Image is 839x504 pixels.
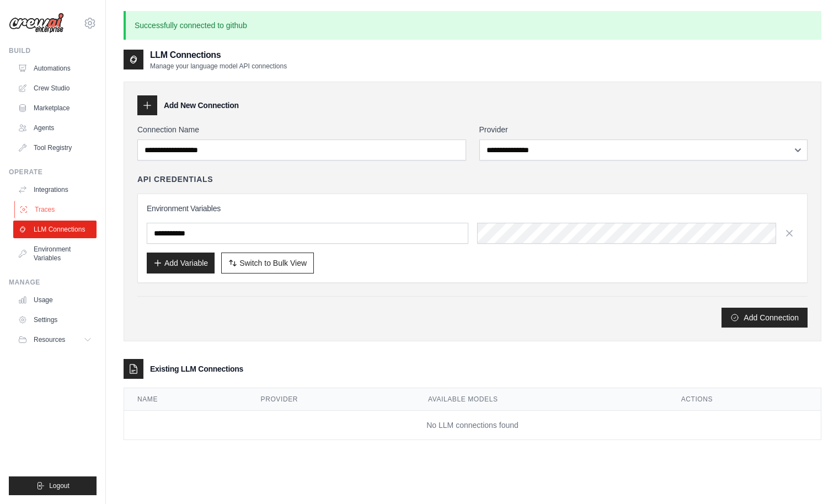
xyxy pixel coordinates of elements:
button: Logout [9,476,97,495]
button: Add Variable [147,253,215,274]
th: Actions [668,388,821,411]
div: Manage [9,278,97,287]
a: Tool Registry [13,139,97,157]
label: Connection Name [137,124,466,135]
label: Provider [479,124,808,135]
td: No LLM connections found [124,411,821,440]
p: Manage your language model API connections [150,62,287,71]
a: Agents [13,119,97,137]
img: Logo [9,13,64,34]
h3: Add New Connection [164,100,239,111]
a: LLM Connections [13,221,97,238]
a: Integrations [13,181,97,199]
button: Add Connection [722,308,808,328]
h2: LLM Connections [150,49,287,62]
div: Operate [9,168,97,176]
a: Automations [13,60,97,77]
th: Available Models [415,388,668,411]
th: Provider [248,388,415,411]
a: Environment Variables [13,240,97,267]
h3: Environment Variables [147,203,798,214]
a: Usage [13,291,97,309]
a: Traces [14,201,98,218]
span: Resources [34,335,65,344]
span: Logout [49,481,70,490]
button: Resources [13,331,97,348]
a: Marketplace [13,99,97,117]
button: Switch to Bulk View [221,253,314,274]
span: Switch to Bulk View [239,258,307,269]
p: Successfully connected to github [124,11,821,40]
h4: API Credentials [137,174,213,185]
a: Crew Studio [13,79,97,97]
h3: Existing LLM Connections [150,363,243,374]
a: Settings [13,311,97,329]
th: Name [124,388,248,411]
div: Build [9,46,97,55]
